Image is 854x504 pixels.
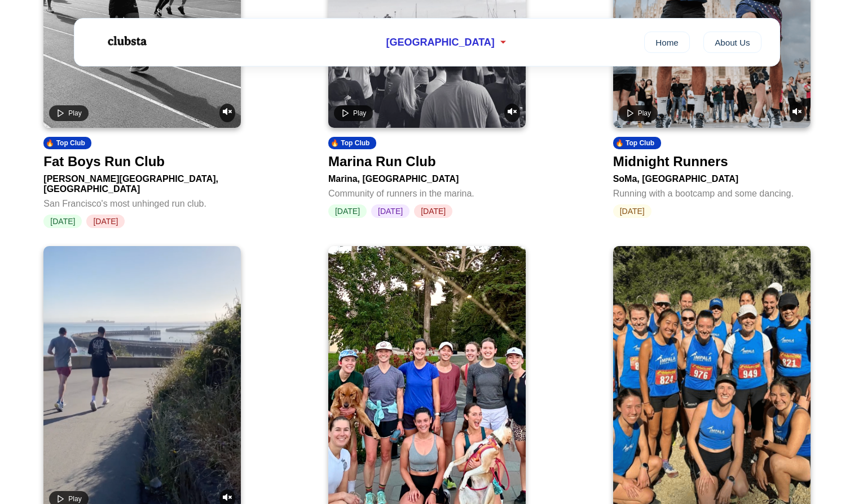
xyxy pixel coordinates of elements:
[613,204,651,218] span: [DATE]
[43,154,165,170] div: Fat Boys Run Club
[328,137,376,149] div: 🔥 Top Club
[414,204,452,218] span: [DATE]
[328,204,367,218] span: [DATE]
[334,105,373,121] button: Play video
[68,495,81,503] span: Play
[613,154,728,170] div: Midnight Runners
[644,32,690,53] a: Home
[43,137,91,149] div: 🔥 Top Club
[43,170,241,194] div: [PERSON_NAME][GEOGRAPHIC_DATA], [GEOGRAPHIC_DATA]
[43,215,82,228] span: [DATE]
[638,109,651,117] span: Play
[789,104,805,122] button: Unmute video
[504,104,520,122] button: Unmute video
[328,170,526,184] div: Marina, [GEOGRAPHIC_DATA]
[68,109,81,117] span: Play
[86,215,125,228] span: [DATE]
[613,170,811,184] div: SoMa, [GEOGRAPHIC_DATA]
[49,105,88,121] button: Play video
[386,37,494,48] span: [GEOGRAPHIC_DATA]
[219,104,235,122] button: Unmute video
[328,154,436,170] div: Marina Run Club
[613,137,661,149] div: 🔥 Top Club
[93,27,160,55] img: Logo
[371,204,410,218] span: [DATE]
[328,184,526,199] div: Community of runners in the marina.
[613,184,811,199] div: Running with a bootcamp and some dancing.
[353,109,366,117] span: Play
[43,194,241,209] div: San Francisco's most unhinged run club.
[703,32,761,53] a: About Us
[619,105,658,121] button: Play video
